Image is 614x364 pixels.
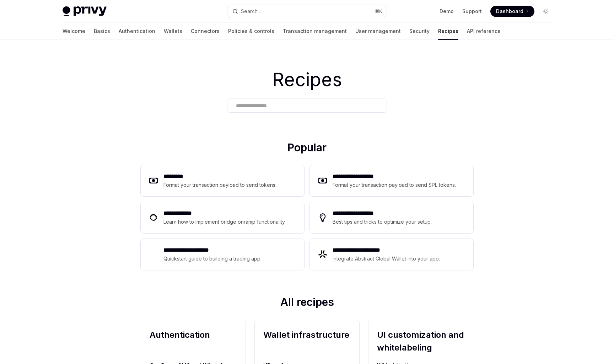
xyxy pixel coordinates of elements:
[227,5,387,18] button: Search...⌘K
[191,23,220,40] a: Connectors
[438,23,458,40] a: Recipes
[377,329,464,354] h2: UI customization and whitelabeling
[496,8,523,15] span: Dashboard
[119,23,155,40] a: Authentication
[141,296,473,311] h2: All recipes
[164,23,182,40] a: Wallets
[241,7,261,16] div: Search...
[263,329,351,354] h2: Wallet infrastructure
[94,23,110,40] a: Basics
[283,23,347,40] a: Transaction management
[63,6,107,16] img: light logo
[467,23,501,40] a: API reference
[409,23,430,40] a: Security
[163,254,262,263] div: Quickstart guide to building a trading app.
[141,165,304,196] a: **** ****Format your transaction payload to send tokens.
[150,329,237,354] h2: Authentication
[333,218,433,226] div: Best tips and tricks to optimize your setup.
[440,8,454,15] a: Demo
[63,23,85,40] a: Welcome
[228,23,274,40] a: Policies & controls
[375,9,382,14] span: ⌘ K
[163,218,288,226] div: Learn how to implement bridge onramp functionality.
[355,23,401,40] a: User management
[141,141,473,157] h2: Popular
[141,202,304,233] a: **** **** ***Learn how to implement bridge onramp functionality.
[540,6,551,17] button: Toggle dark mode
[490,6,534,17] a: Dashboard
[462,8,482,15] a: Support
[333,181,457,189] div: Format your transaction payload to send SPL tokens.
[163,181,277,189] div: Format your transaction payload to send tokens.
[333,254,441,263] div: Integrate Abstract Global Wallet into your app.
